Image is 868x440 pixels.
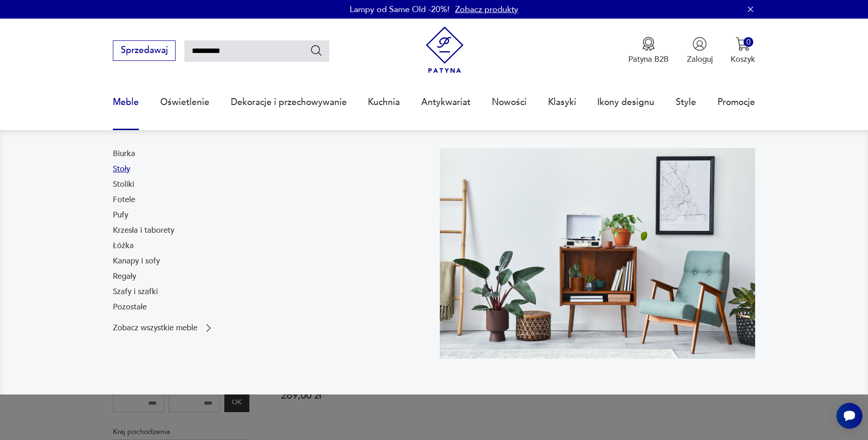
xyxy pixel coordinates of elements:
[113,286,158,297] a: Szafy i szafki
[692,37,707,51] img: Ikonka użytkownika
[492,81,527,124] a: Nowości
[113,194,135,205] a: Fotele
[113,47,176,55] a: Sprzedawaj
[113,179,134,190] a: Stoliki
[597,81,654,124] a: Ikony designu
[548,81,576,124] a: Klasyki
[718,81,755,124] a: Promocje
[628,54,669,65] p: Patyna B2B
[113,164,130,175] a: Stoły
[641,37,656,51] img: Ikona medalu
[440,148,756,359] img: 969d9116629659dbb0bd4e745da535dc.jpg
[113,148,135,159] a: Biurka
[160,81,209,124] a: Oświetlenie
[113,302,147,313] a: Pozostałe
[310,44,323,57] button: Szukaj
[736,37,750,51] img: Ikona koszyka
[113,225,174,236] a: Krzesła i taborety
[731,37,755,65] button: 0Koszyk
[455,4,518,15] a: Zobacz produkty
[421,81,470,124] a: Antykwariat
[113,256,160,267] a: Kanapy i sofy
[836,403,862,429] iframe: Smartsupp widget button
[676,81,696,124] a: Style
[687,54,713,65] p: Zaloguj
[350,4,450,15] p: Lampy od Same Old -20%!
[113,210,128,221] a: Pufy
[113,322,214,334] a: Zobacz wszystkie meble
[113,40,176,61] button: Sprzedawaj
[113,81,139,124] a: Meble
[113,271,136,282] a: Regały
[731,54,755,65] p: Koszyk
[421,26,468,73] img: Patyna - sklep z meblami i dekoracjami vintage
[113,240,134,251] a: Łóżka
[628,37,669,65] a: Ikona medaluPatyna B2B
[113,324,197,332] p: Zobacz wszystkie meble
[231,81,347,124] a: Dekoracje i przechowywanie
[744,37,753,47] div: 0
[368,81,400,124] a: Kuchnia
[687,37,713,65] button: Zaloguj
[628,37,669,65] button: Patyna B2B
